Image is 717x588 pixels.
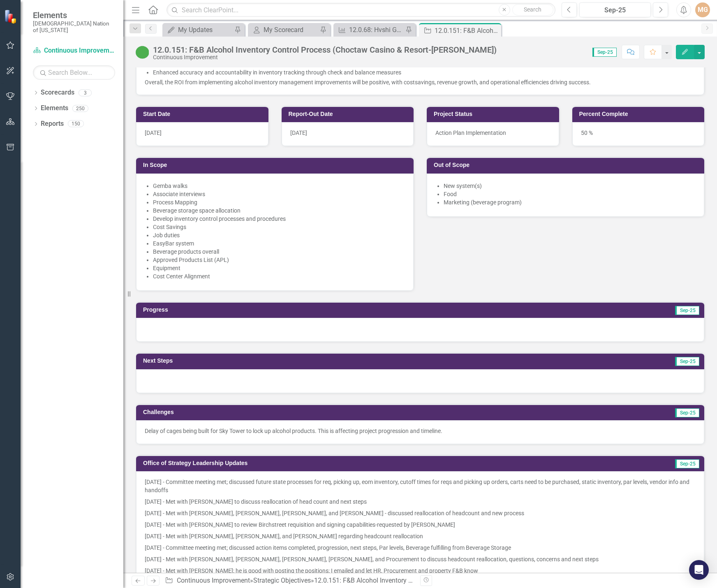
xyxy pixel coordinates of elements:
[153,239,405,248] li: EasyBar system
[145,553,696,565] p: [DATE] - Met with [PERSON_NAME], [PERSON_NAME], [PERSON_NAME], [PERSON_NAME], and Procurement to ...
[164,25,232,35] a: My Updates
[33,10,115,20] span: Elements
[153,272,405,280] li: Cost Center Alignment​
[349,25,403,35] div: 12.0.68: Hvshi Gift Shop Inventory KPIs
[153,182,405,190] li: Gemba walks
[582,5,648,15] div: Sep-25
[33,20,115,34] small: [DEMOGRAPHIC_DATA] Nation of [US_STATE]
[444,190,696,198] li: Food
[435,25,499,36] div: 12.0.151: F&B Alcohol Inventory Control Process (Choctaw Casino & Resort-[PERSON_NAME])
[145,478,696,496] p: [DATE] - Committee meeting met; discussed future state processes for req, picking up, eom invento...
[143,460,592,466] h3: Office of Strategy Leadership Updates
[178,25,232,35] div: My Updates
[145,565,696,576] p: [DATE] - Met with [PERSON_NAME]; he is good with posting the positions; I emailed and let HR, Pro...
[153,54,497,60] div: Continuous Improvement
[153,45,497,54] div: 12.0.151: F&B Alcohol Inventory Control Process (Choctaw Casino & Resort-[PERSON_NAME])
[68,120,84,127] div: 150
[41,104,68,113] a: Elements
[153,206,405,215] li: Beverage storage space allocation
[79,89,92,96] div: 3
[143,111,264,117] h3: Start Date
[264,25,318,35] div: My Scorecard
[153,231,405,239] li: Job duties
[444,182,696,190] li: New system(s)
[153,61,400,67] span: Implementation of dedicated inventory team to oversee stock management and ensure check and
[289,111,410,117] h3: Report-Out Date
[145,519,696,530] p: [DATE] - Met with [PERSON_NAME] to review Birchstreet requisition and signing capabilities-reques...
[41,88,74,97] a: Scorecards
[4,9,19,24] img: ClearPoint Strategy
[153,248,405,256] li: Beverage products overall
[145,530,696,542] p: [DATE] - Met with [PERSON_NAME], [PERSON_NAME], and [PERSON_NAME] regarding headcount reallocation
[675,357,699,366] span: Sep-25
[41,119,64,129] a: Reports
[314,576,584,584] div: 12.0.151: F&B Alcohol Inventory Control Process (Choctaw Casino & Resort-[PERSON_NAME])
[145,79,415,86] span: Overall, the ROI from implementing alcohol inventory management improvements will be positive, wi...
[524,6,541,13] span: Search
[145,496,696,507] p: [DATE] - Met with [PERSON_NAME] to discuss reallocation of head count and next steps
[400,61,478,67] span: balance processes are in place
[579,2,651,17] button: Sep-25
[335,25,403,35] a: 12.0.68: Hvshi Gift Shop Inventory KPIs
[695,2,710,17] button: MG
[165,576,414,586] div: » »
[153,68,696,76] p: ​
[675,408,699,417] span: Sep-25
[33,46,115,56] a: Continuous Improvement
[153,198,405,206] li: Process Mapping
[689,560,709,580] div: Open Intercom Messenger
[143,358,445,364] h3: Next Steps
[415,79,591,86] span: savings, revenue growth, and operational efficiencies driving success.
[153,69,401,76] span: Enhanced accuracy and accountability in inventory tracking through check and balance measures
[153,215,405,223] li: Develop inventory control processes and procedures
[167,3,555,17] input: Search ClearPoint...
[145,130,162,136] span: [DATE]
[145,427,696,435] p: Delay of cages being built for Sky Tower to lock up alcohol products. This is affecting project p...
[512,4,553,16] button: Search
[143,162,409,168] h3: In Scope
[434,111,555,117] h3: Project Status
[72,105,88,112] div: 250
[434,162,700,168] h3: Out of Scope
[145,507,696,519] p: [DATE] - Met with [PERSON_NAME], [PERSON_NAME], [PERSON_NAME], and [PERSON_NAME] - discussed real...
[136,46,149,59] img: CI Action Plan Approved/In Progress
[177,576,250,584] a: Continuous Improvement
[579,111,701,117] h3: Percent Complete
[444,198,696,206] li: Marketing (beverage program)
[33,65,115,80] input: Search Below...
[675,459,699,468] span: Sep-25
[145,542,696,553] p: [DATE] - Committee meeting met; discussed action items completed, progression, next steps, Par le...
[143,307,421,313] h3: Progress
[253,576,311,584] a: Strategic Objectives
[572,122,705,146] div: 50 %
[435,130,506,136] span: Action Plan Implementation
[675,306,699,315] span: Sep-25
[153,223,405,231] li: Cost Savings
[250,25,318,35] a: My Scorecard
[592,48,617,57] span: Sep-25
[143,409,450,415] h3: Challenges
[153,264,405,272] li: Equipment
[153,256,405,264] li: Approved Products List (APL)
[153,190,405,198] li: Associate interviews
[290,130,307,136] span: [DATE]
